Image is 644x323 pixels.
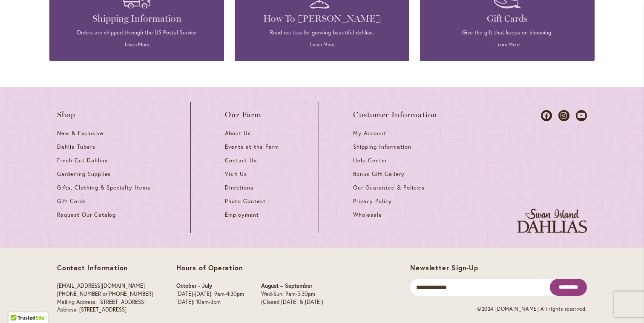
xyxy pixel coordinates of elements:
[247,13,397,25] h4: How To [PERSON_NAME]
[57,198,86,205] span: Gift Cards
[57,184,150,191] span: Gifts, Clothing & Specialty Items
[225,170,247,178] span: Visit Us
[576,110,587,121] a: Dahlias on Youtube
[225,211,259,218] span: Employment
[410,263,478,272] span: Newsletter Sign-Up
[353,130,386,137] span: My Account
[225,143,279,150] span: Events at the Farm
[57,211,116,218] span: Request Our Catalog
[353,170,404,178] span: Bonus Gift Gallery
[57,282,153,314] p: or Mailing Address: [STREET_ADDRESS] Address: [STREET_ADDRESS]
[225,184,253,191] span: Directions
[57,290,103,297] a: [PHONE_NUMBER]
[247,29,397,37] p: Read our tips for growing beautiful dahlias.
[176,290,244,298] p: [DATE]-[DATE]: 9am-4:30pm
[176,282,244,290] p: October - July
[353,157,387,164] span: Help Center
[125,41,149,48] a: Learn More
[57,110,76,119] span: Shop
[433,29,582,37] p: Give the gift that keeps on blooming.
[62,29,211,37] p: Orders are shipped through the US Postal Service
[225,198,266,205] span: Photo Contest
[353,184,424,191] span: Our Guarantee & Policies
[57,282,145,289] a: [EMAIL_ADDRESS][DOMAIN_NAME]
[495,41,520,48] a: Learn More
[57,157,108,164] span: Fresh Cut Dahlias
[433,13,582,25] h4: Gift Cards
[261,282,323,290] p: August – September
[176,263,323,272] p: Hours of Operation
[353,143,411,150] span: Shipping Information
[62,13,211,25] h4: Shipping Information
[353,198,392,205] span: Privacy Policy
[225,130,251,137] span: About Us
[225,157,257,164] span: Contact Us
[57,263,153,272] p: Contact Information
[310,41,334,48] a: Learn More
[261,290,323,298] p: Wed-Sun: 9am-5:30pm
[353,110,437,119] span: Customer Information
[225,110,262,119] span: Our Farm
[541,110,552,121] a: Dahlias on Facebook
[107,290,153,297] a: [PHONE_NUMBER]
[57,143,95,150] span: Dahlia Tubers
[57,130,103,137] span: New & Exclusive
[57,170,111,178] span: Gardening Supplies
[353,211,382,218] span: Wholesale
[558,110,569,121] a: Dahlias on Instagram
